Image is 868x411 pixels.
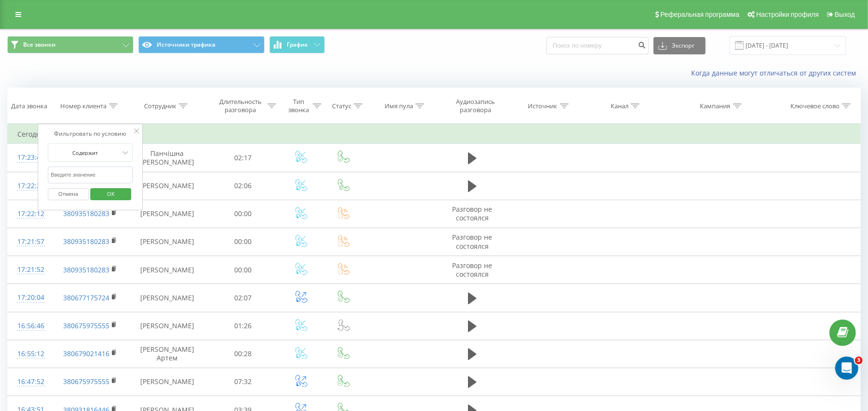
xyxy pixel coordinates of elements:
td: 00:28 [207,340,279,368]
div: Источник [528,102,558,110]
td: 02:07 [207,284,279,312]
input: Введите значение [48,167,133,183]
div: Номер клиента [60,102,107,110]
span: Разговор не состоялся [453,232,493,250]
td: [PERSON_NAME] [127,228,207,256]
div: 17:21:52 [17,260,43,279]
div: Фильтровать по условию [48,129,133,139]
button: OK [90,188,131,200]
td: [PERSON_NAME] [127,284,207,312]
button: Все звонки [7,36,134,53]
div: 17:20:04 [17,288,43,307]
td: [PERSON_NAME] [127,368,207,396]
div: 17:21:57 [17,232,43,251]
div: 16:56:46 [17,317,43,335]
div: 16:55:12 [17,345,43,363]
a: 380935180283 [63,265,109,274]
td: [PERSON_NAME] Артем [127,340,207,368]
a: 380935180283 [63,209,109,218]
span: OK [97,186,124,201]
a: 380675975555 [63,377,109,386]
input: Поиск по номеру [547,37,649,54]
td: Сегодня [8,125,861,144]
td: [PERSON_NAME] [127,312,207,340]
td: [PERSON_NAME] [127,200,207,228]
button: График [269,36,325,53]
div: 17:22:27 [17,177,43,195]
td: 07:32 [207,368,279,396]
button: Источники трафика [138,36,265,53]
iframe: Intercom live chat [835,357,858,380]
span: Настройки профиля [756,11,819,18]
td: 00:00 [207,228,279,256]
span: Все звонки [23,41,55,49]
span: Разговор не состоялся [453,261,493,279]
div: Сотрудник [144,102,176,110]
td: Панчішна [PERSON_NAME] [127,144,207,172]
div: Дата звонка [11,102,47,110]
td: 01:26 [207,312,279,340]
td: 00:00 [207,200,279,228]
div: Статус [332,102,351,110]
a: 380935180283 [63,237,109,246]
div: Кампания [700,102,731,110]
span: График [287,41,308,48]
td: 02:17 [207,144,279,172]
span: Разговор не состоялся [453,205,493,222]
a: 380675975555 [63,321,109,330]
td: 00:00 [207,256,279,284]
span: Выход [835,11,855,18]
a: 380677175724 [63,293,109,302]
span: 3 [855,357,863,364]
div: Аудиозапись разговора [447,98,504,114]
button: Экспорт [654,37,706,54]
span: Реферальная программа [660,11,739,18]
div: Тип звонка [287,98,311,114]
div: 17:23:40 [17,148,43,167]
button: Отмена [48,188,89,200]
div: 17:22:12 [17,205,43,223]
div: Канал [611,102,628,110]
div: Длительность разговора [216,98,265,114]
a: 380679021416 [63,349,109,358]
div: Имя пула [385,102,413,110]
td: [PERSON_NAME] [127,172,207,200]
a: Когда данные могут отличаться от других систем [691,68,861,77]
div: 16:47:52 [17,372,43,391]
td: 02:06 [207,172,279,200]
td: [PERSON_NAME] [127,256,207,284]
div: Ключевое слово [790,102,840,110]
